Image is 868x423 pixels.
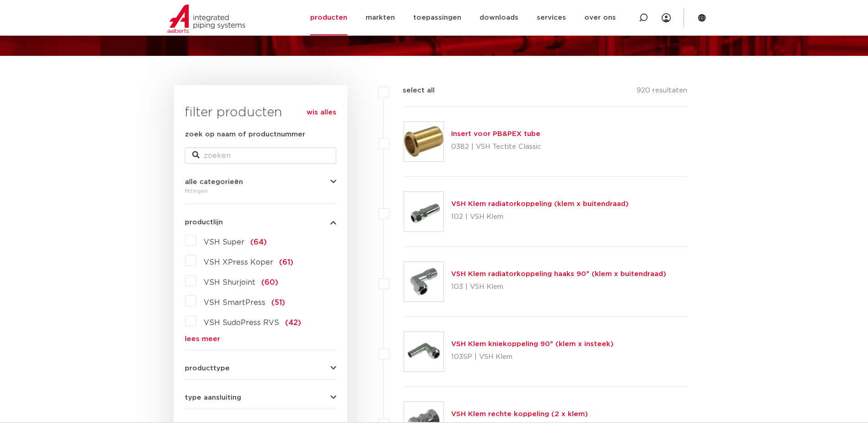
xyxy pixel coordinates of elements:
img: Thumbnail for VSH Klem radiatorkoppeling (klem x buitendraad) [404,192,443,231]
input: zoeken [185,147,336,164]
span: (51) [271,299,285,306]
span: VSH SudoPress RVS [204,319,279,326]
label: select all [389,85,435,96]
a: VSH Klem radiatorkoppeling (klem x buitendraad) [451,201,629,207]
h3: filter producten [185,103,336,122]
span: type aansluiting [185,394,241,401]
span: alle categorieën [185,179,243,185]
button: type aansluiting [185,394,336,401]
a: VSH Klem radiatorkoppeling haaks 90° (klem x buitendraad) [451,271,666,277]
a: VSH Klem kniekoppeling 90° (klem x insteek) [451,341,614,347]
span: producttype [185,365,230,372]
span: VSH Super [204,239,244,246]
p: 920 resultaten [636,85,687,99]
div: fittingen [185,185,336,196]
span: (60) [261,279,278,286]
span: VSH SmartPress [204,299,265,306]
a: Insert voor PB&PEX tube [451,130,540,137]
img: Thumbnail for Insert voor PB&PEX tube [404,122,443,161]
a: wis alles [307,107,336,118]
span: productlijn [185,219,223,226]
p: 102 | VSH Klem [451,210,629,224]
a: lees meer [185,336,336,342]
span: (61) [279,259,293,266]
label: zoek op naam of productnummer [185,129,305,140]
span: (64) [250,239,267,246]
p: 0382 | VSH Tectite Classic [451,140,541,154]
a: VSH Klem rechte koppeling (2 x klem) [451,411,588,418]
button: producttype [185,365,336,372]
button: productlijn [185,219,336,226]
span: (42) [285,319,301,326]
img: Thumbnail for VSH Klem radiatorkoppeling haaks 90° (klem x buitendraad) [404,262,443,301]
button: alle categorieën [185,179,336,185]
span: VSH XPress Koper [204,259,273,266]
span: VSH Shurjoint [204,279,255,286]
p: 103SP | VSH Klem [451,350,614,364]
p: 103 | VSH Klem [451,280,666,294]
img: Thumbnail for VSH Klem kniekoppeling 90° (klem x insteek) [404,332,443,371]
